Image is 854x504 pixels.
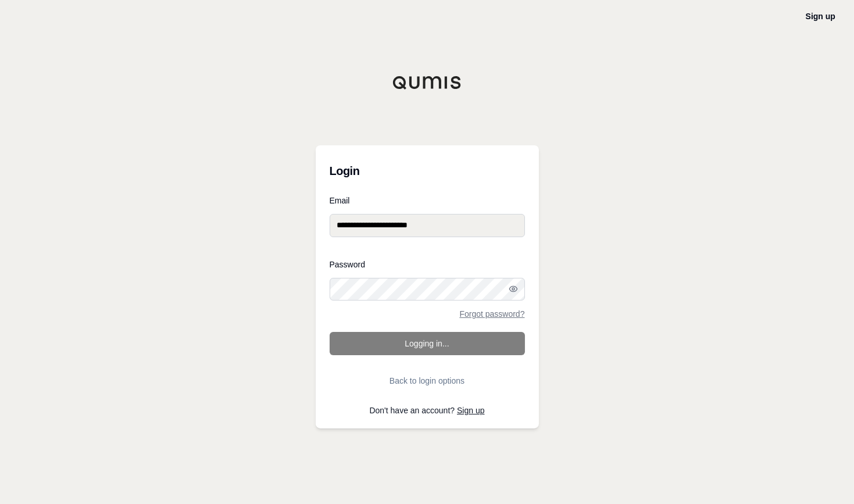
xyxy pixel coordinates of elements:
[330,369,525,392] button: Back to login options
[457,406,484,415] a: Sign up
[330,196,525,205] label: Email
[392,76,462,90] img: Qumis
[806,12,835,21] a: Sign up
[330,406,525,414] p: Don't have an account?
[330,260,525,269] label: Password
[459,310,524,318] a: Forgot password?
[330,159,525,183] h3: Login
